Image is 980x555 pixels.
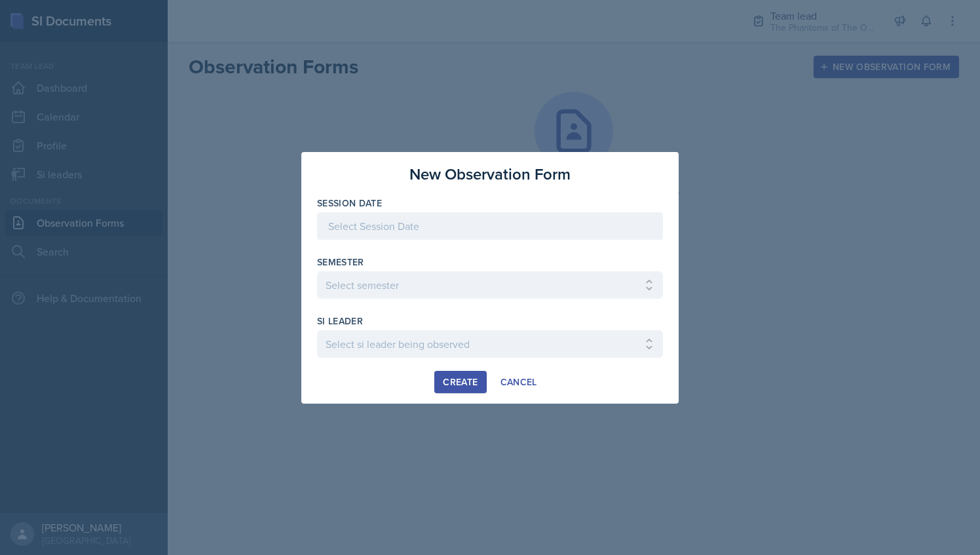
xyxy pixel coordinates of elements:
[434,371,486,393] button: Create
[317,256,364,269] label: Semester
[492,371,546,393] button: Cancel
[500,377,537,387] div: Cancel
[317,315,363,328] label: si leader
[317,197,382,210] label: Session Date
[409,163,571,186] h3: New Observation Form
[443,377,478,387] div: Create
